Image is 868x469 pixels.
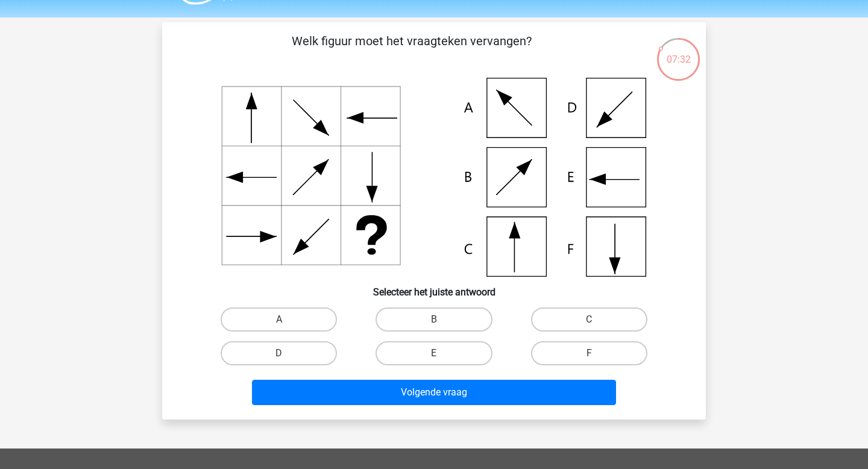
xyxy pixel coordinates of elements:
button: Volgende vraag [252,380,617,405]
div: 07:32 [656,37,701,67]
p: Welk figuur moet het vraagteken vervangen? [181,32,641,68]
h6: Selecteer het juiste antwoord [181,277,687,298]
label: B [376,307,492,332]
label: F [531,341,647,365]
label: E [376,341,492,365]
label: D [221,341,337,365]
label: C [531,307,647,332]
label: A [221,307,337,332]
